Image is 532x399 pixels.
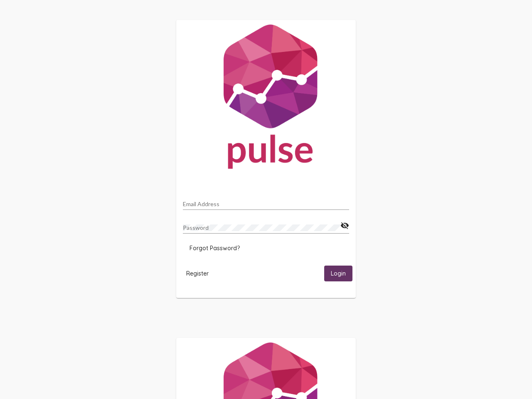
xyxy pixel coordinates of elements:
span: Register [186,270,209,277]
mat-icon: visibility_off [340,221,349,231]
button: Register [180,266,215,281]
button: Forgot Password? [183,241,246,256]
span: Login [331,270,346,278]
span: Forgot Password? [190,244,240,252]
button: Login [324,266,352,281]
img: Pulse For Good Logo [176,20,356,177]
